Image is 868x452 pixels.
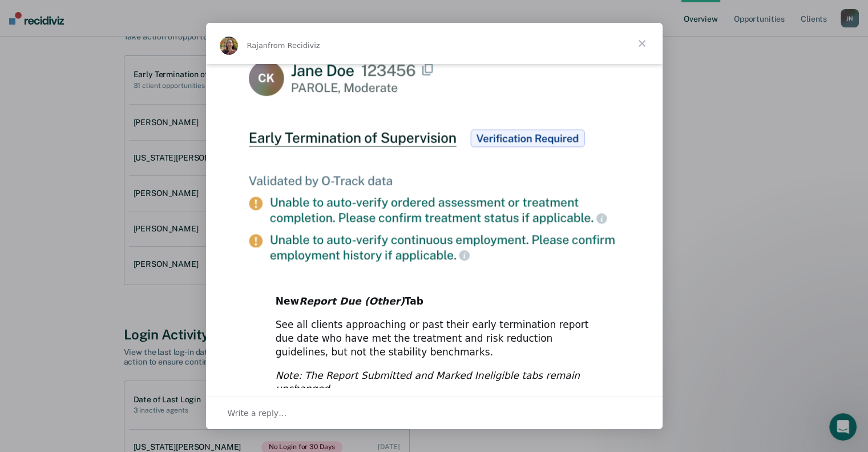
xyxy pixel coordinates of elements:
[228,406,287,421] span: Write a reply…
[247,41,268,50] span: Rajan
[206,397,663,429] div: Open conversation and reply
[276,370,580,395] i: Note: The Report Submitted and Marked Ineligible tabs remain unchanged.
[621,23,663,64] span: Close
[220,37,238,55] img: Profile image for Rajan
[276,318,593,359] div: See all clients approaching or past their early termination report due date who have met the trea...
[276,295,423,307] b: New Tab
[268,41,320,50] span: from Recidiviz
[299,295,405,307] i: Report Due (Other)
